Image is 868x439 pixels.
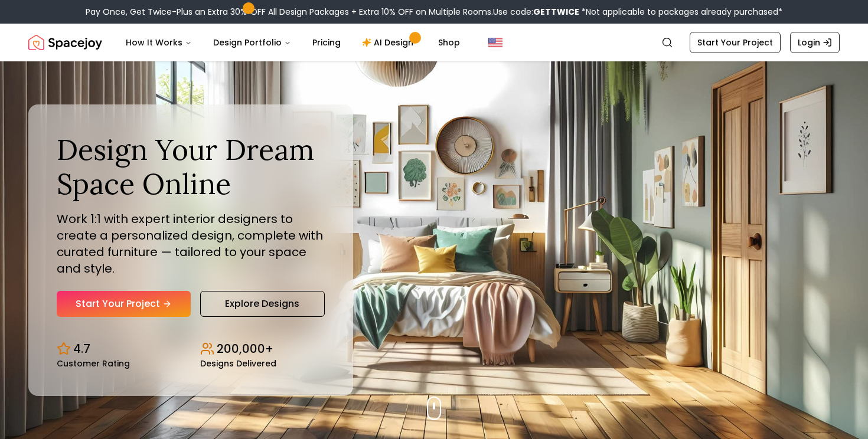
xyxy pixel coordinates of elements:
h1: Design Your Dream Space Online [57,133,325,201]
small: Designs Delivered [200,359,276,368]
nav: Global [28,24,840,61]
a: Login [790,32,840,53]
p: 4.7 [73,340,90,357]
span: Use code: [493,6,579,18]
div: Design stats [57,331,325,368]
span: *Not applicable to packages already purchased* [579,6,782,18]
div: Pay Once, Get Twice-Plus an Extra 30% OFF All Design Packages + Extra 10% OFF on Multiple Rooms. [86,6,782,18]
small: Customer Rating [57,359,130,368]
button: How It Works [116,31,201,54]
p: 200,000+ [217,340,273,357]
nav: Main [116,31,469,54]
b: GETTWICE [533,6,579,18]
a: Start Your Project [57,291,191,317]
a: AI Design [353,31,426,54]
a: Shop [429,31,469,54]
a: Explore Designs [200,291,325,317]
a: Pricing [303,31,350,54]
img: Spacejoy Logo [28,31,102,54]
img: United States [488,35,502,50]
button: Design Portfolio [204,31,301,54]
p: Work 1:1 with expert interior designers to create a personalized design, complete with curated fu... [57,211,325,277]
a: Start Your Project [690,32,781,53]
a: Spacejoy [28,31,102,54]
